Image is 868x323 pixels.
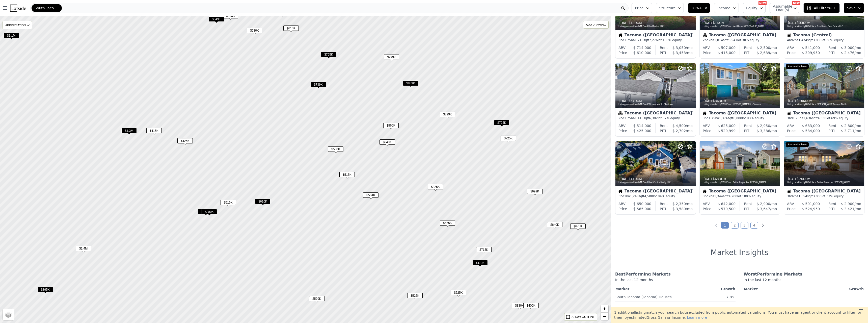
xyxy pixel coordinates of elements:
span: $1.1M [4,33,19,38]
span: $ 514,000 [633,124,651,128]
div: PITI [828,206,835,211]
div: Assumable Loan [786,64,809,69]
div: ARV [787,45,794,50]
div: , 41 DOM [618,177,693,181]
a: [DATE],26DOMListing provided byNWMLSand Better Properties [PERSON_NAME]Assumable LoanHouseTacoma ... [784,141,864,215]
span: $ 3,050 [672,46,686,50]
div: Price [703,50,711,55]
a: [DATE],36DOMListing provided byNWMLSand [PERSON_NAME] Rty TacomaHouseTacoma ([GEOGRAPHIC_DATA])3b... [699,63,780,137]
div: , 36 DOM [703,99,777,103]
span: 1,636 [803,116,812,120]
span: 1,418 [635,116,643,120]
span: $ 625,000 [718,124,736,128]
div: Rent [744,201,752,206]
span: 4,330 [818,116,826,120]
span: $584K [363,192,378,198]
img: House [703,111,707,115]
span: 10%+ [691,6,702,11]
span: Price [635,6,643,11]
div: /mo [668,201,693,206]
div: , 26 DOM [787,177,862,181]
div: , 106 DOM [787,99,862,103]
div: 3 bd 2 ba sqft lot · 37% equity [787,194,861,198]
div: Rent [744,45,752,50]
span: 4,500 [644,194,653,198]
span: 3,000 [813,38,821,42]
div: /mo [752,123,777,128]
div: Price [703,206,711,211]
span: $ 565,000 [633,207,651,211]
div: /mo [666,128,693,133]
div: PITI [660,50,666,55]
span: $616K [283,26,299,31]
div: 4 bd 2 ba sqft lot · 36% equity [787,38,861,42]
div: $525K [407,293,423,300]
span: 1,716 [635,38,643,42]
span: $ 4,500 [672,124,686,128]
span: $ 415,000 [718,51,736,55]
a: Page 2 [731,222,739,229]
span: $839K [403,81,418,86]
div: $584K [363,192,378,200]
div: PITI [660,206,666,211]
div: ARV [787,201,794,206]
div: Listing provided by NWMLS and Windermere Prof Partners [618,103,693,106]
div: $616K [283,26,299,33]
div: Listing provided by NWMLS and Five Rivers Real Estate LLC [787,25,862,28]
div: ARV [703,45,710,50]
div: /mo [836,201,861,206]
div: Listing provided by NWMLS and [PERSON_NAME]Tacoma North [787,103,862,106]
div: NEW [758,1,767,5]
span: 1,248 [630,194,639,198]
div: SHOW OUTLINE [572,315,595,319]
span: $ 2,639 [757,51,770,55]
span: $999K [384,55,399,60]
div: $580K [328,146,343,154]
div: Tacoma ([GEOGRAPHIC_DATA]) [618,189,693,194]
div: Worst Performing Markets [744,271,864,277]
span: $530K [247,28,262,33]
th: Growth [803,285,864,292]
span: $ 610,000 [633,51,651,55]
button: Save [844,3,864,13]
div: /mo [750,50,777,55]
span: $ 2,950 [757,124,770,128]
div: , 48 DOM [618,21,693,25]
span: $725K [494,120,509,125]
div: /mo [752,201,777,206]
span: $739K [311,82,326,87]
span: 4,200 [728,194,737,198]
div: 1 additional listing match your search but is excluded from public automated valuations. You must... [611,307,868,323]
div: Price [787,128,796,133]
span: $515K [339,172,355,177]
span: Structure [659,6,675,11]
div: Rent [660,123,668,128]
a: Page 1 is your current page [721,222,729,229]
span: $1.3M [121,128,137,133]
span: $415K [146,128,162,133]
div: Price [618,128,627,133]
div: ARV [618,201,626,206]
span: $610K [255,199,270,204]
span: $ 425,000 [633,129,651,133]
div: $515K [221,200,236,207]
div: /mo [750,128,777,133]
div: APPRECIATION [3,21,32,29]
span: 1,474 [799,38,807,42]
div: ARV [787,123,794,128]
span: 1,374 [719,116,728,120]
ul: Pagination [611,223,868,228]
div: $530K [247,28,262,35]
span: South Tacoma (Tacoma) [35,6,59,11]
span: 6,000 [734,116,742,120]
span: $ 2,702 [672,129,686,133]
div: $330K [512,303,527,310]
img: House [787,189,791,193]
button: Assumable Loan(s) [770,3,799,13]
div: $525K [451,290,466,297]
span: All Filters • 1 [807,6,835,11]
a: South Tacoma (Tacoma) Houses [615,293,672,300]
div: /mo [752,45,777,50]
div: /mo [668,45,693,50]
div: Tacoma ([GEOGRAPHIC_DATA]) [787,189,861,194]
